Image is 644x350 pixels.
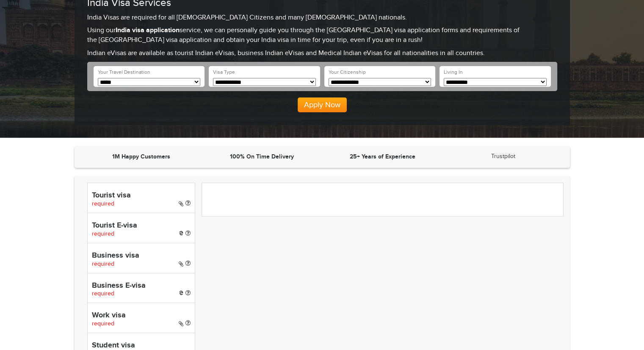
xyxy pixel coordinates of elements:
i: e-Visa [179,291,183,295]
p: Using our service, we can personally guide you through the [GEOGRAPHIC_DATA] visa application for... [87,26,557,45]
h4: Business E-visa [92,282,191,290]
strong: 25+ Years of Experience [350,153,415,160]
h4: Student visa [92,342,191,350]
h4: Business visa [92,252,191,260]
strong: 100% On Time Delivery [230,153,294,160]
p: India Visas are required for all [DEMOGRAPHIC_DATA] Citizens and many [DEMOGRAPHIC_DATA] nationals. [87,13,557,23]
i: Paper Visa [179,261,183,267]
span: required [92,261,114,267]
i: Paper Visa [179,321,183,327]
label: Your Travel Destination [98,69,150,76]
p: Indian eVisas are available as tourist Indian eVisas, business Indian eVisas and Medical Indian e... [87,49,557,58]
strong: 1M Happy Customers [112,153,170,160]
label: Living In [444,69,463,76]
a: Trustpilot [491,153,515,160]
span: required [92,320,114,327]
label: Visa Type [213,69,235,76]
h4: Tourist E-visa [92,222,191,230]
i: For travel to India for tourist purposes i.e. recreation, sightseeing, casual visit to meet frien... [185,200,191,206]
span: required [92,231,114,237]
span: required [92,290,114,297]
span: required [92,200,114,207]
h4: Work visa [92,311,191,320]
label: Your Citizenship [329,69,366,76]
strong: India visa application [116,26,180,34]
i: e-Visa [179,231,183,235]
h4: Tourist visa [92,192,191,200]
button: Apply Now [298,97,347,113]
i: Paper Visa [179,201,183,207]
